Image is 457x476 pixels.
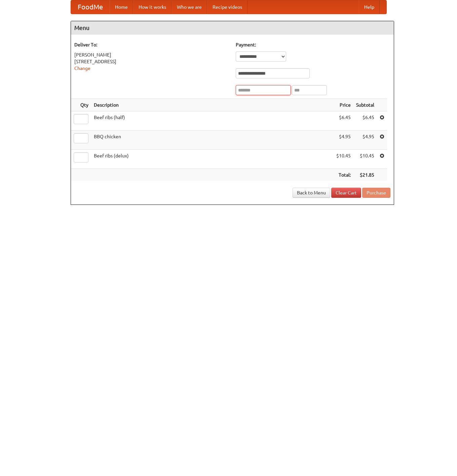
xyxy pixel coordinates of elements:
[74,58,229,65] div: [STREET_ADDRESS]
[334,99,353,111] th: Price
[71,99,91,111] th: Qty
[353,111,377,131] td: $6.45
[91,150,334,169] td: Beef ribs (delux)
[74,51,229,58] div: [PERSON_NAME]
[74,41,229,48] h5: Deliver To:
[334,111,353,131] td: $6.45
[353,99,377,111] th: Subtotal
[353,169,377,181] th: $21.85
[236,41,390,48] h5: Payment:
[331,188,361,198] a: Clear Cart
[91,111,334,131] td: Beef ribs (half)
[91,99,334,111] th: Description
[353,150,377,169] td: $10.45
[91,131,334,150] td: BBQ chicken
[207,0,247,14] a: Recipe videos
[293,188,330,198] a: Back to Menu
[74,66,90,71] a: Change
[334,131,353,150] td: $4.95
[334,150,353,169] td: $10.45
[359,0,380,14] a: Help
[334,169,353,181] th: Total:
[133,0,172,14] a: How it works
[71,21,394,35] h4: Menu
[172,0,207,14] a: Who we are
[110,0,133,14] a: Home
[362,188,390,198] button: Purchase
[71,0,110,14] a: FoodMe
[353,131,377,150] td: $4.95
